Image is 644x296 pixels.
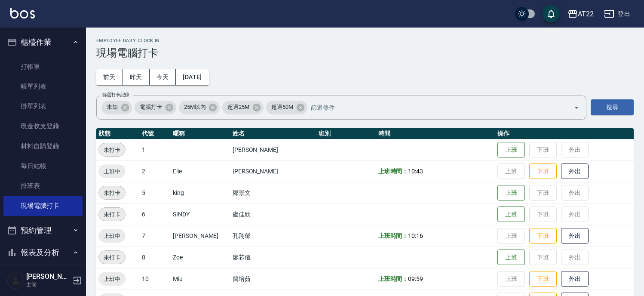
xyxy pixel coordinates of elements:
[176,69,209,85] button: [DATE]
[171,247,230,268] td: Zoe
[7,272,24,289] img: Person
[591,99,634,115] button: 搜尋
[98,231,126,240] span: 上班中
[135,103,167,111] span: 電腦打卡
[150,69,176,85] button: 今天
[140,247,171,268] td: 8
[316,128,376,139] th: 班別
[561,271,589,287] button: 外出
[3,196,83,216] a: 現場電腦打卡
[378,275,408,282] b: 上班時間：
[529,163,557,179] button: 下班
[140,128,171,139] th: 代號
[570,101,583,114] button: Open
[179,103,211,111] span: 25M以內
[378,168,408,175] b: 上班時間：
[99,188,125,197] span: 未打卡
[230,182,316,203] td: 鄭景文
[171,268,230,290] td: Miu
[99,253,125,262] span: 未打卡
[99,210,125,219] span: 未打卡
[99,145,125,154] span: 未打卡
[123,69,150,85] button: 昨天
[266,103,298,111] span: 超過50M
[222,101,264,114] div: 超過25M
[3,57,83,77] a: 打帳單
[230,160,316,182] td: [PERSON_NAME]
[10,8,35,18] img: Logo
[98,274,126,284] span: 上班中
[3,31,83,53] button: 櫃檯作業
[3,116,83,136] a: 現金收支登錄
[140,268,171,290] td: 10
[140,203,171,225] td: 6
[266,101,307,114] div: 超過50M
[26,281,70,289] p: 主管
[102,92,129,98] label: 篩選打卡記錄
[135,101,176,114] div: 電腦打卡
[601,6,634,22] button: 登出
[140,160,171,182] td: 2
[98,167,126,176] span: 上班中
[561,228,589,244] button: 外出
[497,142,525,158] button: 上班
[140,225,171,247] td: 7
[96,38,634,43] h2: Employee Daily Clock In
[171,225,230,247] td: [PERSON_NAME]
[96,128,140,139] th: 狀態
[96,69,123,85] button: 前天
[171,203,230,225] td: SINDY
[3,219,83,242] button: 預約管理
[497,250,525,265] button: 上班
[3,241,83,264] button: 報表及分析
[101,103,123,111] span: 未知
[376,128,495,139] th: 時間
[578,9,594,19] div: AT22
[564,5,597,23] button: AT22
[101,101,132,114] div: 未知
[230,139,316,160] td: [PERSON_NAME]
[529,228,557,244] button: 下班
[222,103,255,111] span: 超過25M
[230,268,316,290] td: 簡培茹
[171,128,230,139] th: 暱稱
[561,163,589,179] button: 外出
[497,207,525,222] button: 上班
[495,128,634,139] th: 操作
[230,247,316,268] td: 廖芯儀
[3,176,83,196] a: 排班表
[529,271,557,287] button: 下班
[230,225,316,247] td: 孔翔郁
[543,5,560,22] button: save
[3,96,83,116] a: 掛單列表
[3,77,83,96] a: 帳單列表
[171,182,230,203] td: king
[171,160,230,182] td: Elie
[96,47,634,59] h3: 現場電腦打卡
[179,101,220,114] div: 25M以內
[408,232,423,239] span: 10:16
[408,275,423,282] span: 09:59
[140,182,171,203] td: 5
[497,185,525,201] button: 上班
[3,156,83,176] a: 每日結帳
[408,168,423,175] span: 10:43
[309,100,558,115] input: 篩選條件
[230,203,316,225] td: 盧佳欣
[230,128,316,139] th: 姓名
[3,136,83,156] a: 材料自購登錄
[140,139,171,160] td: 1
[26,272,70,281] h5: [PERSON_NAME]
[378,232,408,239] b: 上班時間：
